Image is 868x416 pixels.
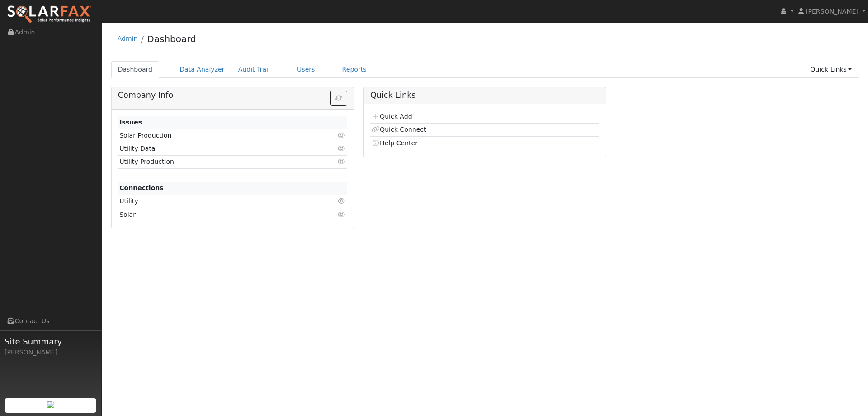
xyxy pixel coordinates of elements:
td: Utility Production [118,155,310,168]
a: Admin [118,35,138,42]
a: Data Analyzer [173,61,231,78]
i: Click to view [338,132,346,139]
strong: Issues [119,119,142,126]
div: [PERSON_NAME] [5,348,97,357]
span: Site Summary [5,335,97,348]
a: Users [290,61,322,78]
i: Click to view [338,158,346,165]
img: retrieve [47,401,54,408]
td: Utility [118,195,310,208]
i: Click to view [338,145,346,152]
td: Utility Data [118,142,310,155]
a: Quick Connect [372,126,426,133]
h5: Quick Links [370,91,599,100]
a: Quick Links [803,61,859,78]
a: Help Center [372,139,418,147]
strong: Connections [119,184,164,191]
a: Audit Trail [231,61,277,78]
img: SolarFax [7,5,92,24]
h5: Company Info [118,91,347,100]
span: [PERSON_NAME] [806,8,859,15]
a: Reports [335,61,373,78]
i: Click to view [338,211,346,218]
a: Quick Add [372,113,412,120]
td: Solar [118,208,310,221]
i: Click to view [338,198,346,204]
td: Solar Production [118,129,310,142]
a: Dashboard [147,33,196,44]
a: Dashboard [111,61,160,78]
